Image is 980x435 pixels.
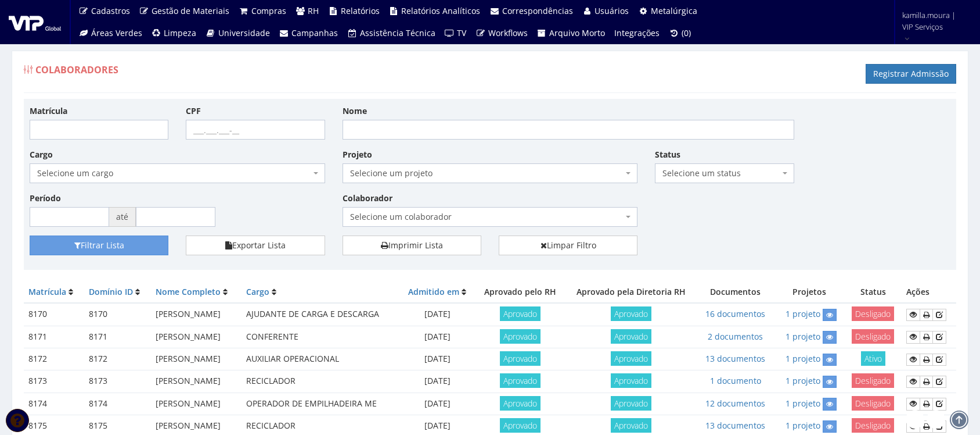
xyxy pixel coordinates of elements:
[341,5,380,16] span: Relatórios
[705,398,765,409] a: 12 documentos
[74,22,147,44] a: Áreas Verdes
[852,329,894,344] span: Desligado
[343,163,638,183] span: Selecione um projeto
[500,418,541,433] span: Aprovado
[786,331,820,342] a: 1 projeto
[91,27,142,38] span: Áreas Verdes
[400,303,475,326] td: [DATE]
[662,167,779,179] span: Selecione um status
[343,236,481,255] a: Imprimir Lista
[218,27,270,38] span: Universidade
[186,105,201,117] label: CPF
[475,281,565,303] th: Aprovado pelo RH
[84,303,152,326] td: 8170
[611,396,651,411] span: Aprovado
[186,236,325,255] button: Exportar Lista
[902,281,956,303] th: Ações
[500,351,541,366] span: Aprovado
[151,393,242,415] td: [PERSON_NAME]
[24,348,84,370] td: 8172
[109,207,136,227] span: até
[251,5,286,16] span: Compras
[774,281,844,303] th: Projetos
[35,63,118,76] span: Colaboradores
[28,286,66,297] a: Matrícula
[343,22,440,44] a: Assistência Técnica
[500,306,541,321] span: Aprovado
[84,326,152,348] td: 8171
[291,27,338,38] span: Campanhas
[30,163,325,183] span: Selecione um cargo
[786,308,820,319] a: 1 projeto
[852,418,894,433] span: Desligado
[151,348,242,370] td: [PERSON_NAME]
[343,207,638,227] span: Selecione um colaborador
[705,308,765,319] a: 16 documentos
[350,167,624,179] span: Selecione um projeto
[866,64,956,84] a: Registrar Admissão
[9,13,61,31] img: logo
[151,303,242,326] td: [PERSON_NAME]
[24,370,84,393] td: 8173
[861,351,885,366] span: Ativo
[30,192,61,204] label: Período
[614,27,660,38] span: Integrações
[242,393,400,415] td: OPERADOR DE EMPILHADEIRA ME
[786,398,820,409] a: 1 projeto
[360,27,435,38] span: Assistência Técnica
[246,286,269,297] a: Cargo
[24,326,84,348] td: 8171
[611,306,651,321] span: Aprovado
[786,420,820,431] a: 1 projeto
[611,418,651,433] span: Aprovado
[186,120,325,140] input: ___.___.___-__
[84,348,152,370] td: 8172
[565,281,697,303] th: Aprovado pela Diretoria RH
[400,348,475,370] td: [DATE]
[655,149,680,161] label: Status
[595,5,629,16] span: Usuários
[400,326,475,348] td: [DATE]
[697,281,774,303] th: Documentos
[84,393,152,415] td: 8174
[682,27,691,38] span: (0)
[500,396,541,411] span: Aprovado
[164,27,196,38] span: Limpeza
[84,370,152,393] td: 8173
[549,27,605,38] span: Arquivo Morto
[457,27,466,38] span: TV
[502,5,573,16] span: Correspondências
[201,22,275,44] a: Universidade
[30,236,168,255] button: Filtrar Lista
[710,375,761,386] a: 1 documento
[786,353,820,364] a: 1 projeto
[500,329,541,344] span: Aprovado
[242,370,400,393] td: RECICLADOR
[400,393,475,415] td: [DATE]
[343,105,367,117] label: Nome
[24,393,84,415] td: 8174
[499,236,637,255] a: Limpar Filtro
[408,286,459,297] a: Admitido em
[611,351,651,366] span: Aprovado
[242,326,400,348] td: CONFERENTE
[471,22,532,44] a: Workflows
[705,353,765,364] a: 13 documentos
[152,5,229,16] span: Gestão de Materiais
[401,5,480,16] span: Relatórios Analíticos
[30,105,67,117] label: Matrícula
[500,373,541,388] span: Aprovado
[242,303,400,326] td: AJUDANTE DE CARGA E DESCARGA
[610,22,664,44] a: Integrações
[343,149,372,161] label: Projeto
[156,286,221,297] a: Nome Completo
[844,281,902,303] th: Status
[37,167,311,179] span: Selecione um cargo
[151,370,242,393] td: [PERSON_NAME]
[655,163,794,183] span: Selecione um status
[705,420,765,431] a: 13 documentos
[651,5,697,16] span: Metalúrgica
[532,22,610,44] a: Arquivo Morto
[611,329,651,344] span: Aprovado
[902,9,965,33] span: kamilla.moura | VIP Serviços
